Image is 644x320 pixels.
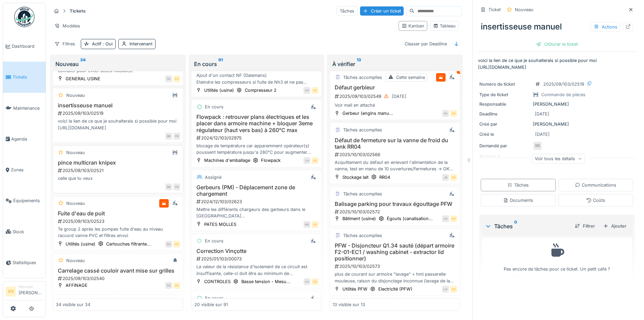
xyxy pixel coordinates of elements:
[13,259,43,266] span: Statistiques
[3,62,46,92] a: Tickets
[66,76,100,82] div: GENERAL USINE
[194,206,319,219] div: Mettre les différents chargeurs des gerbeurs dans le [GEOGRAPHIC_DATA] à gauche, lorsqu'on rentre...
[204,87,234,93] div: Utilités (usine)
[343,232,382,239] div: Tâches accomplies
[165,133,172,140] div: BB
[442,215,449,222] div: LH
[173,76,180,82] div: VV
[488,6,501,13] div: Ticket
[402,23,424,29] div: Kanban
[67,8,88,14] strong: Tickets
[205,238,223,244] div: En cours
[194,72,319,85] div: Ajout d'un contact NF (Dalemans) Eteindre les compresseurs si fuite de Nh3 et ne pas polluer le r...
[245,87,277,93] div: Compresseur 2
[479,143,530,149] div: Demandé par
[66,241,95,247] div: Utilités (usine)
[3,124,46,154] a: Agenda
[19,284,43,299] li: [PERSON_NAME]
[19,284,43,289] div: Manager
[13,74,43,80] span: Tickets
[312,87,318,94] div: VV
[479,111,530,117] div: Deadline
[194,263,319,276] div: La valeur de la résistance d'isolement de ce circuit est insuffisante, celle-ci doit être au mini...
[337,6,357,16] div: Tâches
[342,286,367,292] div: Utilités PFW
[541,91,586,98] div: Commande de pièces
[205,174,221,180] div: Assigné
[586,197,605,204] div: Coûts
[507,182,529,188] div: Tâches
[333,137,457,150] h3: Défaut de fermeture sur la vanne de froid du tank RR04
[392,93,406,100] div: [DATE]
[535,111,549,117] div: [DATE]
[379,174,390,180] div: RR04
[342,174,368,180] div: Stockage lait
[56,159,180,166] h3: pince multicran knipex
[442,110,449,117] div: VV
[66,92,85,99] div: Nouveau
[572,221,598,231] div: Filtrer
[575,182,616,188] div: Communications
[479,101,635,107] div: [PERSON_NAME]
[205,104,223,110] div: En cours
[3,31,46,62] a: Dashboard
[334,92,457,101] div: 2025/09/103/02549
[479,131,530,137] div: Créé le
[478,57,636,70] p: voici la lien de ce que je souhaiterais si possible pour moi [URL][DOMAIN_NAME]
[333,301,365,308] div: 13 visible sur 13
[56,175,180,182] div: celle que tu veux
[535,131,550,137] div: [DATE]
[600,221,629,231] div: Ajouter
[194,248,319,254] h3: Correction Vinçotte
[402,39,450,49] div: Classer par Deadline
[591,22,620,32] div: Actions
[343,74,382,81] div: Tâches accomplies
[3,185,46,216] a: Équipements
[165,184,172,190] div: BB
[334,151,457,158] div: 2025/10/103/02566
[486,241,627,272] div: Pas encore de tâches pour ce ticket. Un petit café ?
[342,110,393,116] div: Gerbeur (engins manu...
[450,286,457,293] div: VV
[3,93,46,124] a: Maintenance
[333,84,457,91] h3: Défaut gerbleur
[387,215,433,222] div: Égouts (canalisation...
[543,81,584,87] div: 2025/09/103/02519
[56,301,90,308] div: 34 visible sur 34
[343,191,382,197] div: Tâches accomplies
[56,118,180,131] div: voici la lien de ce que je souhaiterais si possible pour moi [URL][DOMAIN_NAME]
[442,174,449,181] div: JB
[165,76,172,82] div: TD
[342,215,376,222] div: Bâtiment (usine)
[165,241,172,248] div: DU
[333,271,457,284] div: plus de courant sur armoire "lavage" + hmi passerelle mouleuse, raison du disjonctage inconnue (l...
[503,197,533,204] div: Documents
[204,278,231,285] div: CONTROLES
[13,197,43,204] span: Équipements
[56,226,180,239] div: Te group 2 après les pompes fuite d'eau au niveau raccord vanne PVC et filtres envoi
[479,91,530,98] div: Type de ticket
[261,157,281,164] div: Flowpack
[450,215,457,222] div: VV
[304,278,310,285] div: VV
[194,143,319,155] div: blocage de température car apparemment opérateur(s) poussent température jusqu'a 280°C pour augme...
[173,184,180,190] div: FB
[333,159,457,172] div: Acquittement du défaut en enlevant l'alimentation de la vanne, test en manu de 10 ouvertures/ferm...
[196,135,319,141] div: 2024/12/103/02975
[3,154,46,185] a: Zones
[194,60,319,68] div: En cours
[66,149,85,156] div: Nouveau
[194,301,228,308] div: 20 visible sur 91
[6,286,16,297] li: VV
[92,41,113,47] div: Actif
[56,102,180,109] h3: insertisseuse manuel
[11,136,43,142] span: Agenda
[360,6,404,16] div: Créer un ticket
[479,121,635,127] div: [PERSON_NAME]
[333,242,457,262] h3: PFW - Disjoncteur Q1.34 sauté (départ armoire F2-01-EC1 / washing cabinet - extractor lid positio...
[3,216,46,247] a: Stock
[66,282,88,289] div: AFFINAGE
[334,209,457,215] div: 2025/10/103/02572
[56,210,180,217] h3: Fuite d'eau de puit
[378,286,412,292] div: Electricité (PFW)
